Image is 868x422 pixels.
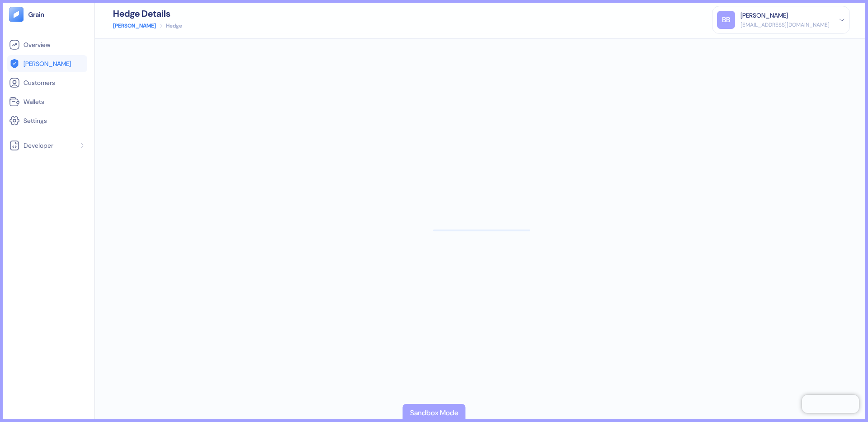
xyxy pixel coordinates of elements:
span: Settings [24,116,47,125]
a: Customers [9,77,85,88]
span: Overview [24,40,50,49]
span: Customers [24,78,55,87]
iframe: Chatra live chat [802,395,859,413]
span: [PERSON_NAME] [24,59,71,68]
a: Settings [9,115,85,126]
a: Wallets [9,96,85,107]
div: [PERSON_NAME] [741,11,788,20]
img: logo [28,11,45,18]
a: [PERSON_NAME] [113,22,156,30]
div: [EMAIL_ADDRESS][DOMAIN_NAME] [741,21,830,29]
img: logo-tablet-V2.svg [9,7,24,22]
span: Wallets [24,97,44,106]
div: Sandbox Mode [410,408,458,418]
span: Developer [24,141,53,150]
a: Overview [9,39,85,50]
div: BB [717,11,735,29]
a: [PERSON_NAME] [9,58,85,69]
div: Hedge Details [113,9,182,18]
